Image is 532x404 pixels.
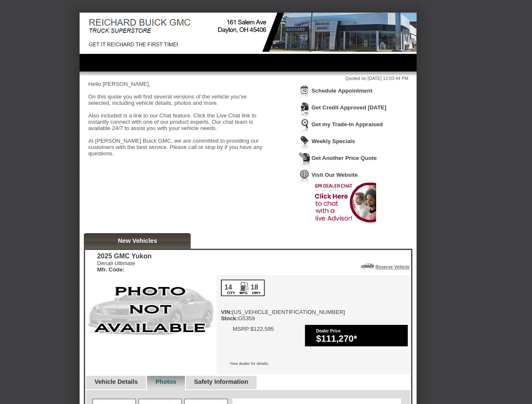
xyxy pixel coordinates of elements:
[217,355,410,374] div: *See dealer for details.
[313,181,376,223] img: gm-dealer-chat-red.jpg
[299,169,310,185] img: Icon_VisitWebsite.png
[155,378,176,385] a: Photos
[221,315,238,322] b: Stock:
[299,119,310,134] img: Icon_TradeInAppraisal.png
[311,155,377,161] a: Get Another Price Quote
[233,326,250,332] td: MSRP:
[194,378,249,385] a: Safety Information
[118,237,157,244] a: New Vehicles
[88,76,408,81] div: Quoted on [DATE] 12:03:44 PM
[311,121,382,128] a: Get my Trade-In Appraised
[316,329,340,333] font: Dealer Price
[85,275,217,345] img: 2025 GMC Yukon
[375,264,409,269] a: Reserve Vehicle
[94,378,138,385] a: Vehicle Details
[311,88,372,94] a: Schedule Appointment
[316,334,404,344] div: $111,270*
[97,266,124,273] b: Mfr. Code:
[299,136,310,151] img: Icon_WeeklySpecials.png
[299,85,310,101] img: Icon_ScheduleAppointment.png
[299,152,310,168] img: Icon_GetQuote.png
[221,279,345,322] div: [US_VEHICLE_IDENTIFICATION_NUMBER] G5359
[311,172,358,178] a: Visit Our Website
[311,104,386,111] a: Get Credit Approved [DATE]
[250,284,259,291] div: 18
[361,263,374,268] img: Icon_ReserveVehicleCar.png
[221,309,232,315] b: VIN:
[97,260,152,273] div: Denali Ultimate
[97,252,152,260] div: 2025 GMC Yukon
[251,326,274,332] td: $122,595
[311,138,355,144] a: Weekly Specials
[224,284,233,291] div: 14
[88,81,265,163] div: Hello [PERSON_NAME], On this quote you will find several versions of the vehicle you’ve selected,...
[299,102,310,117] img: Icon_CreditApproval.png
